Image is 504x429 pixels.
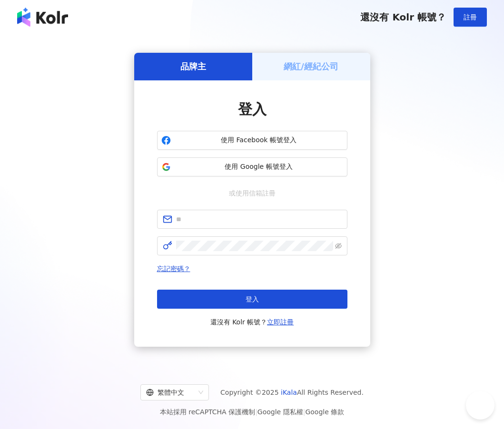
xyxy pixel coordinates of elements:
span: 或使用信箱註冊 [222,188,282,198]
a: 立即註冊 [267,318,294,326]
a: iKala [281,389,297,396]
span: 使用 Google 帳號登入 [175,162,343,172]
span: 使用 Facebook 帳號登入 [175,136,343,145]
button: 註冊 [454,8,487,27]
button: 使用 Google 帳號登入 [157,157,347,176]
span: 還沒有 Kolr 帳號？ [210,316,294,328]
span: | [303,408,306,416]
span: 本站採用 reCAPTCHA 保護機制 [160,406,344,418]
button: 使用 Facebook 帳號登入 [157,131,347,150]
a: Google 條款 [305,408,344,416]
span: 登入 [246,295,259,303]
span: | [255,408,257,416]
h5: 品牌主 [180,60,206,72]
span: eye-invisible [335,243,342,249]
span: 註冊 [464,13,477,21]
img: logo [17,8,68,27]
div: 繁體中文 [146,385,195,400]
iframe: Help Scout Beacon - Open [466,391,494,419]
span: 還沒有 Kolr 帳號？ [360,11,446,23]
a: Google 隱私權 [257,408,303,416]
h5: 網紅/經紀公司 [284,60,338,72]
a: 忘記密碼？ [157,265,190,273]
button: 登入 [157,290,347,309]
span: 登入 [238,101,267,117]
span: Copyright © 2025 All Rights Reserved. [220,387,364,398]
